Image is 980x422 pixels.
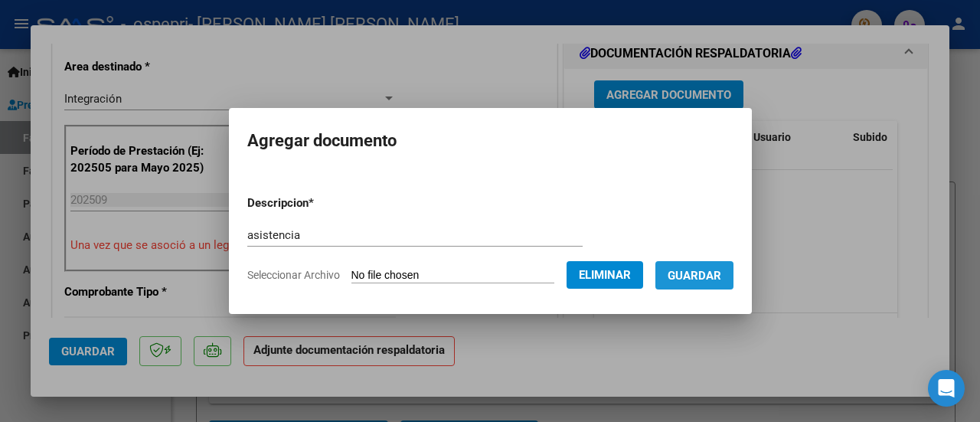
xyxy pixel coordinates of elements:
[579,268,631,282] span: Eliminar
[247,269,340,281] span: Seleccionar Archivo
[928,370,965,407] div: Open Intercom Messenger
[668,269,721,283] span: Guardar
[655,261,733,290] button: Guardar
[567,261,643,289] button: Eliminar
[247,195,394,212] p: Descripcion
[247,126,733,155] h2: Agregar documento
